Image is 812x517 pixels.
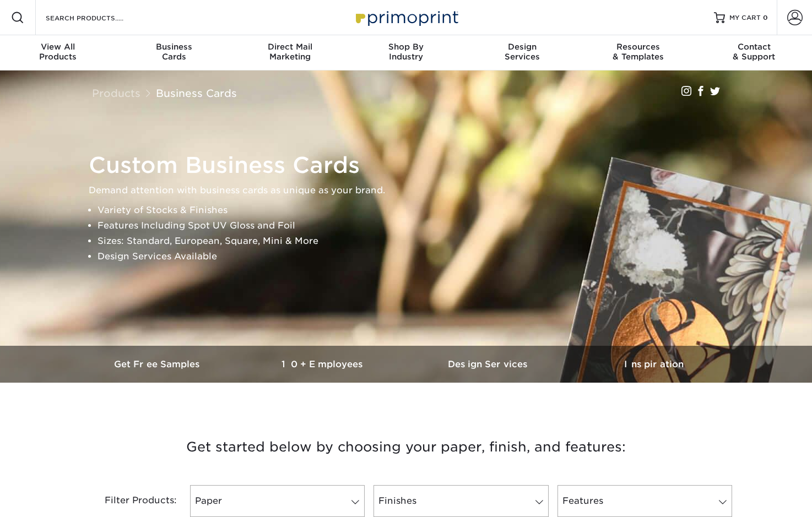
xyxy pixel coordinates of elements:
[696,42,812,52] span: Contact
[156,87,237,99] a: Business Cards
[406,359,571,369] h3: Design Services
[557,485,732,517] a: Features
[89,183,733,198] p: Demand attention with business cards as unique as your brand.
[763,14,768,21] span: 0
[351,6,461,29] img: Primoprint
[116,42,232,52] span: Business
[116,35,232,70] a: BusinessCards
[464,35,580,70] a: DesignServices
[116,42,232,62] div: Cards
[696,42,812,62] div: & Support
[464,42,580,62] div: Services
[406,346,571,383] a: Design Services
[232,42,348,52] span: Direct Mail
[580,42,696,62] div: & Templates
[571,359,737,369] h3: Inspiration
[98,218,733,233] li: Features Including Spot UV Gloss and Foil
[580,35,696,70] a: Resources& Templates
[729,13,761,23] span: MY CART
[348,42,464,62] div: Industry
[464,42,580,52] span: Design
[571,346,737,383] a: Inspiration
[348,35,464,70] a: Shop ByIndustry
[92,87,140,99] a: Products
[348,42,464,52] span: Shop By
[98,203,733,218] li: Variety of Stocks & Finishes
[696,35,812,70] a: Contact& Support
[241,359,406,369] h3: 10+ Employees
[232,35,348,70] a: Direct MailMarketing
[241,346,406,383] a: 10+ Employees
[373,485,548,517] a: Finishes
[580,42,696,52] span: Resources
[84,422,728,472] h3: Get started below by choosing your paper, finish, and features:
[45,11,152,24] input: SEARCH PRODUCTS.....
[75,346,241,383] a: Get Free Samples
[89,152,733,178] h1: Custom Business Cards
[75,359,241,369] h3: Get Free Samples
[232,42,348,62] div: Marketing
[98,233,733,249] li: Sizes: Standard, European, Square, Mini & More
[190,485,365,517] a: Paper
[98,249,733,264] li: Design Services Available
[75,485,186,517] div: Filter Products:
